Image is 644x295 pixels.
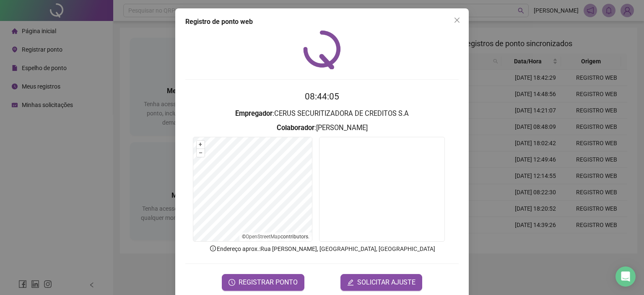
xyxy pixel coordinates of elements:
strong: Empregador [235,110,273,117]
p: Endereço aprox. : Rua [PERSON_NAME], [GEOGRAPHIC_DATA], [GEOGRAPHIC_DATA] [185,244,459,253]
span: SOLICITAR AJUSTE [357,277,415,287]
button: + [197,141,205,149]
button: – [197,149,205,157]
span: close [454,17,460,23]
img: QRPoint [303,30,341,69]
div: Open Intercom Messenger [615,266,636,287]
span: clock-circle [229,279,235,286]
span: info-circle [209,245,217,252]
h3: : CERUS SECURITIZADORA DE CREDITOS S.A [185,108,459,119]
time: 08:44:05 [305,91,339,102]
button: Close [450,13,464,27]
strong: Colaborador [277,124,314,132]
div: Registro de ponto web [185,17,459,27]
button: editSOLICITAR AJUSTE [340,274,422,291]
h3: : [PERSON_NAME] [185,123,459,133]
span: REGISTRAR PONTO [239,277,298,287]
li: © contributors. [242,234,309,240]
a: OpenStreetMap [246,234,280,240]
button: REGISTRAR PONTO [222,274,304,291]
span: edit [347,279,354,286]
